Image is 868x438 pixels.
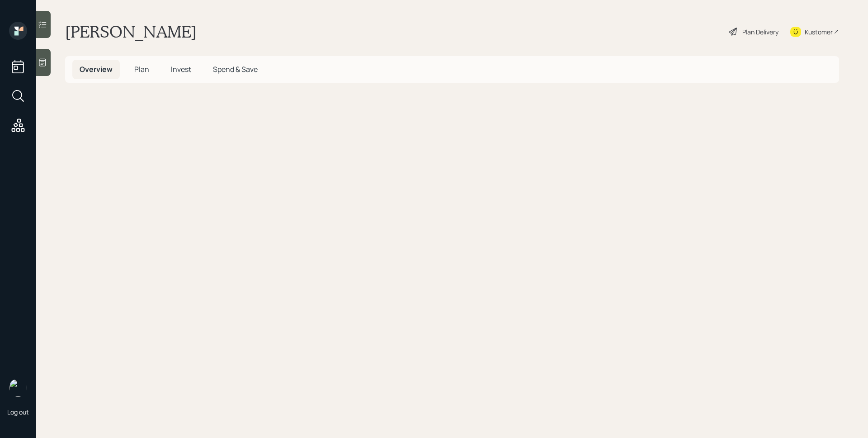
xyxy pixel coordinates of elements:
[213,64,258,74] span: Spend & Save
[742,27,778,37] div: Plan Delivery
[805,27,833,37] div: Kustomer
[80,64,113,74] span: Overview
[9,379,27,397] img: james-distasi-headshot.png
[65,22,197,42] h1: [PERSON_NAME]
[171,64,191,74] span: Invest
[7,408,29,416] div: Log out
[134,64,149,74] span: Plan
